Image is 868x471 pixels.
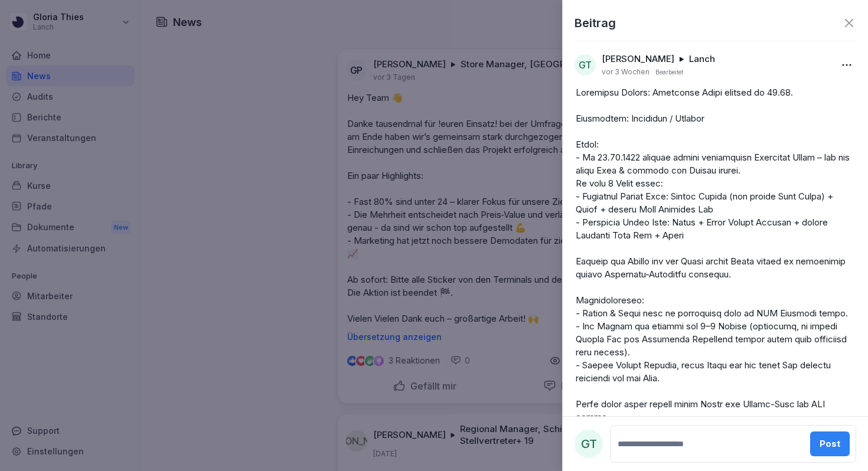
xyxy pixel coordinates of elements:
div: Post [820,437,840,450]
p: [PERSON_NAME] [602,53,674,65]
button: Post [810,431,850,456]
p: Bearbeitet [655,67,683,77]
div: GT [575,54,596,76]
p: Lanch [689,53,715,65]
div: GT [575,430,603,458]
p: vor 3 Wochen [602,67,650,77]
p: Beitrag [575,14,616,32]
